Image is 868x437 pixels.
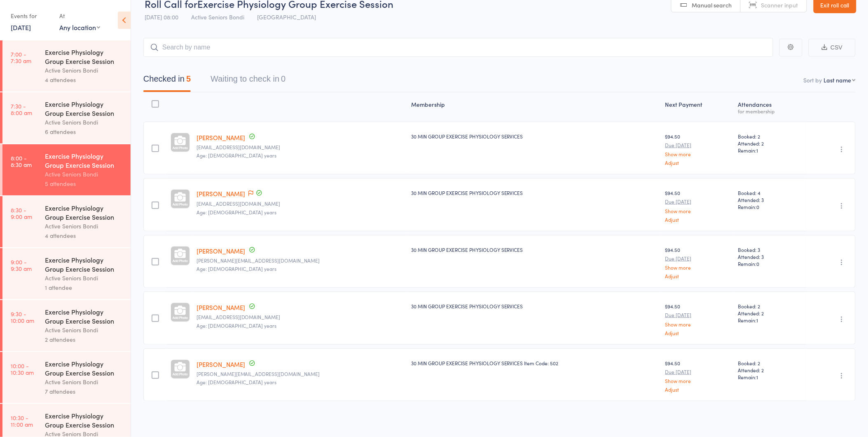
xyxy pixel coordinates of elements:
[45,231,124,240] div: 4 attendees
[45,66,124,75] div: Active Seniors Bondi
[197,314,405,320] small: tarszroz@gmail.com
[692,1,732,9] span: Manual search
[11,207,32,220] time: 8:30 - 9:00 am
[145,13,178,21] span: [DATE] 08:00
[665,151,731,157] a: Show more
[411,359,659,367] div: 30 MIN GROUP EXERCISE PHYSIOLOGY SERVICES Item Code: 502
[45,325,124,335] div: Active Seniors Bondi
[11,155,32,168] time: 8:00 - 8:30 am
[665,303,731,335] div: $94.50
[738,108,802,114] div: for membership
[45,411,124,429] div: Exercise Physiology Group Exercise Session
[738,359,802,367] span: Booked: 2
[738,253,802,260] span: Attended: 3
[197,189,245,198] a: [PERSON_NAME]
[45,273,124,283] div: Active Seniors Bondi
[197,201,405,207] small: ashleygriffin@me.com
[761,1,798,9] span: Scanner input
[662,96,735,118] div: Next Payment
[756,260,759,267] span: 0
[738,203,802,210] span: Remain:
[59,23,100,32] div: Any location
[45,151,124,169] div: Exercise Physiology Group Exercise Session
[735,96,806,118] div: Atten­dances
[738,310,802,317] span: Attended: 2
[738,147,802,154] span: Remain:
[824,76,852,84] div: Last name
[738,189,802,196] span: Booked: 4
[665,256,731,261] small: Due [DATE]
[411,303,659,310] div: 30 MIN GROUP EXERCISE PHYSIOLOGY SERVICES
[197,378,277,385] span: Age: [DEMOGRAPHIC_DATA] years
[197,258,405,263] small: david@phillipshenningham.com
[257,13,316,21] span: [GEOGRAPHIC_DATA]
[143,70,191,92] button: Checked in5
[809,39,856,56] button: CSV
[665,208,731,214] a: Show more
[45,221,124,231] div: Active Seniors Bondi
[738,246,802,253] span: Booked: 3
[738,367,802,374] span: Attended: 2
[738,317,802,324] span: Remain:
[281,74,285,83] div: 0
[197,209,277,216] span: Age: [DEMOGRAPHIC_DATA] years
[665,378,731,383] a: Show more
[2,196,131,247] a: 8:30 -9:00 amExercise Physiology Group Exercise SessionActive Seniors Bondi4 attendees
[756,317,758,324] span: 1
[59,9,100,23] div: At
[11,23,31,32] a: [DATE]
[2,40,131,92] a: 7:00 -7:30 amExercise Physiology Group Exercise SessionActive Seniors Bondi4 attendees
[665,322,731,327] a: Show more
[408,96,662,118] div: Membership
[45,75,124,85] div: 4 attendees
[197,371,405,377] small: jacob@tarszisz.com
[197,247,245,255] a: [PERSON_NAME]
[665,387,731,392] a: Adjust
[186,74,191,83] div: 5
[197,322,277,329] span: Age: [DEMOGRAPHIC_DATA] years
[2,300,131,351] a: 9:30 -10:00 amExercise Physiology Group Exercise SessionActive Seniors Bondi2 attendees
[804,76,822,84] label: Sort by
[2,352,131,403] a: 10:00 -10:30 amExercise Physiology Group Exercise SessionActive Seniors Bondi7 attendees
[738,140,802,147] span: Attended: 2
[411,189,659,196] div: 30 MIN GROUP EXERCISE PHYSIOLOGY SERVICES
[665,160,731,165] a: Adjust
[197,303,245,312] a: [PERSON_NAME]
[45,203,124,221] div: Exercise Physiology Group Exercise Session
[738,374,802,381] span: Remain:
[197,152,277,159] span: Age: [DEMOGRAPHIC_DATA] years
[2,92,131,143] a: 7:30 -8:00 amExercise Physiology Group Exercise SessionActive Seniors Bondi6 attendees
[197,144,405,150] small: Jennycowdroy@yahoo.com
[665,199,731,204] small: Due [DATE]
[11,258,32,272] time: 9:00 - 9:30 am
[45,179,124,188] div: 5 attendees
[191,13,244,21] span: Active Seniors Bondi
[11,51,31,64] time: 7:00 - 7:30 am
[45,387,124,396] div: 7 attendees
[665,246,731,279] div: $94.50
[197,265,277,272] span: Age: [DEMOGRAPHIC_DATA] years
[756,147,758,154] span: 1
[45,307,124,325] div: Exercise Physiology Group Exercise Session
[45,283,124,292] div: 1 attendee
[411,246,659,253] div: 30 MIN GROUP EXERCISE PHYSIOLOGY SERVICES
[45,359,124,377] div: Exercise Physiology Group Exercise Session
[11,9,51,23] div: Events for
[45,127,124,136] div: 6 attendees
[45,335,124,344] div: 2 attendees
[738,303,802,310] span: Booked: 2
[45,47,124,66] div: Exercise Physiology Group Exercise Session
[665,133,731,165] div: $94.50
[45,377,124,387] div: Active Seniors Bondi
[665,369,731,375] small: Due [DATE]
[11,414,33,428] time: 10:30 - 11:00 am
[665,273,731,279] a: Adjust
[665,265,731,270] a: Show more
[197,360,245,369] a: [PERSON_NAME]
[665,359,731,392] div: $94.50
[11,362,34,376] time: 10:00 - 10:30 am
[45,169,124,179] div: Active Seniors Bondi
[45,117,124,127] div: Active Seniors Bondi
[665,142,731,148] small: Due [DATE]
[665,217,731,222] a: Adjust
